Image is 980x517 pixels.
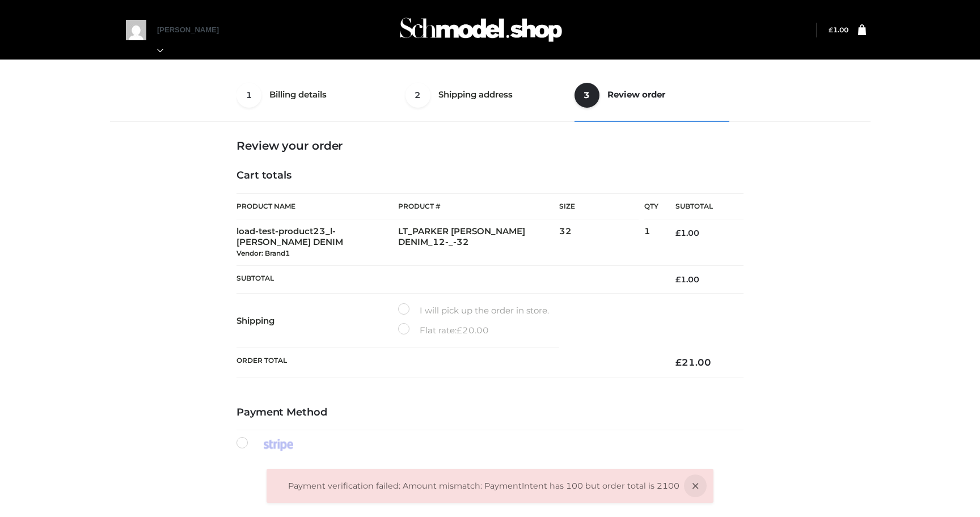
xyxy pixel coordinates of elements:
[457,325,489,336] bdi: 20.00
[236,265,658,293] th: Subtotal
[675,274,681,285] span: £
[675,357,682,368] span: £
[675,228,681,238] span: £
[236,219,398,265] td: load-test-product23_l-[PERSON_NAME] DENIM
[829,26,848,34] a: £1.00
[236,193,398,219] th: Product Name
[398,303,549,318] label: I will pick up the order in store.
[236,293,398,348] th: Shipping
[829,26,848,34] bdi: 1.00
[644,193,658,219] th: Qty
[398,323,489,338] label: Flat rate:
[236,249,290,257] small: Vendor: Brand1
[658,194,744,219] th: Subtotal
[559,194,639,219] th: Size
[398,193,560,219] th: Product #
[398,219,560,265] td: LT_PARKER [PERSON_NAME] DENIM_12-_-32
[396,7,566,52] img: Schmodel Admin 964
[236,348,658,378] th: Order Total
[236,139,744,152] h3: Review your order
[675,274,699,285] bdi: 1.00
[675,228,699,238] bdi: 1.00
[288,479,679,493] ol: Payment verification failed: Amount mismatch: PaymentIntent has 100 but order total is 2100
[157,26,231,54] a: [PERSON_NAME]
[457,325,462,336] span: £
[559,219,644,265] td: 32
[675,357,711,368] bdi: 21.00
[236,169,744,182] h4: Cart totals
[236,406,744,419] h4: Payment Method
[829,26,833,34] span: £
[644,219,658,265] td: 1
